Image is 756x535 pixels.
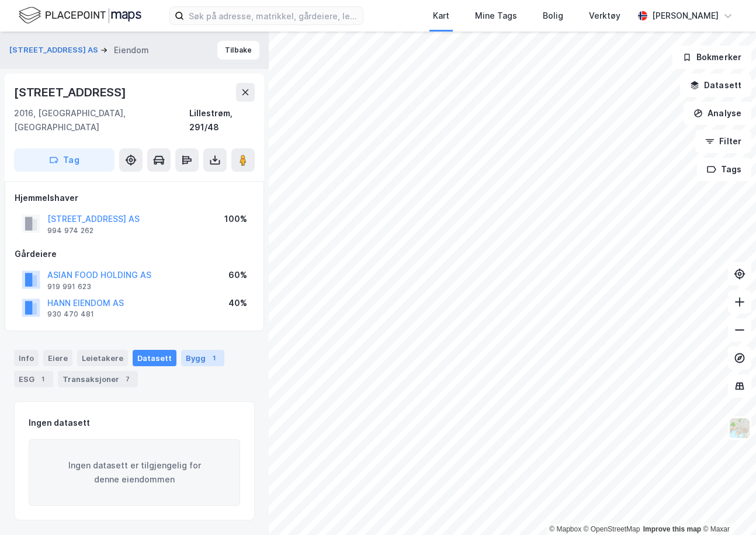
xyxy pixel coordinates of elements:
[114,43,149,57] div: Eiendom
[652,9,719,23] div: [PERSON_NAME]
[122,373,133,385] div: 7
[19,5,141,26] img: logo.f888ab2527a4732fd821a326f86c7f29.svg
[43,350,72,366] div: Eiere
[224,212,247,226] div: 100%
[217,41,259,60] button: Tilbake
[14,350,39,366] div: Info
[29,416,90,430] div: Ingen datasett
[133,350,176,366] div: Datasett
[29,439,240,506] div: Ingen datasett er tilgjengelig for denne eiendommen
[549,525,581,533] a: Mapbox
[698,479,756,535] div: Kontrollprogram for chat
[643,525,701,533] a: Improve this map
[181,350,224,366] div: Bygg
[14,106,189,134] div: 2016, [GEOGRAPHIC_DATA], [GEOGRAPHIC_DATA]
[37,373,48,385] div: 1
[14,83,129,102] div: [STREET_ADDRESS]
[695,130,751,153] button: Filter
[543,9,563,23] div: Bolig
[47,226,93,235] div: 994 974 262
[729,417,751,439] img: Z
[47,282,91,291] div: 919 991 623
[47,310,94,319] div: 930 470 481
[684,102,751,125] button: Analyse
[584,525,640,533] a: OpenStreetMap
[184,7,363,25] input: Søk på adresse, matrikkel, gårdeiere, leietakere eller personer
[589,9,620,23] div: Verktøy
[680,74,751,97] button: Datasett
[672,46,751,69] button: Bokmerker
[15,247,254,261] div: Gårdeiere
[208,352,220,364] div: 1
[475,9,517,23] div: Mine Tags
[698,479,756,535] iframe: Chat Widget
[77,350,128,366] div: Leietakere
[228,268,247,282] div: 60%
[15,191,254,205] div: Hjemmelshaver
[58,371,138,387] div: Transaksjoner
[9,44,100,56] button: [STREET_ADDRESS] AS
[189,106,255,134] div: Lillestrøm, 291/48
[697,158,751,181] button: Tags
[433,9,449,23] div: Kart
[228,296,247,310] div: 40%
[14,371,53,387] div: ESG
[14,148,115,172] button: Tag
